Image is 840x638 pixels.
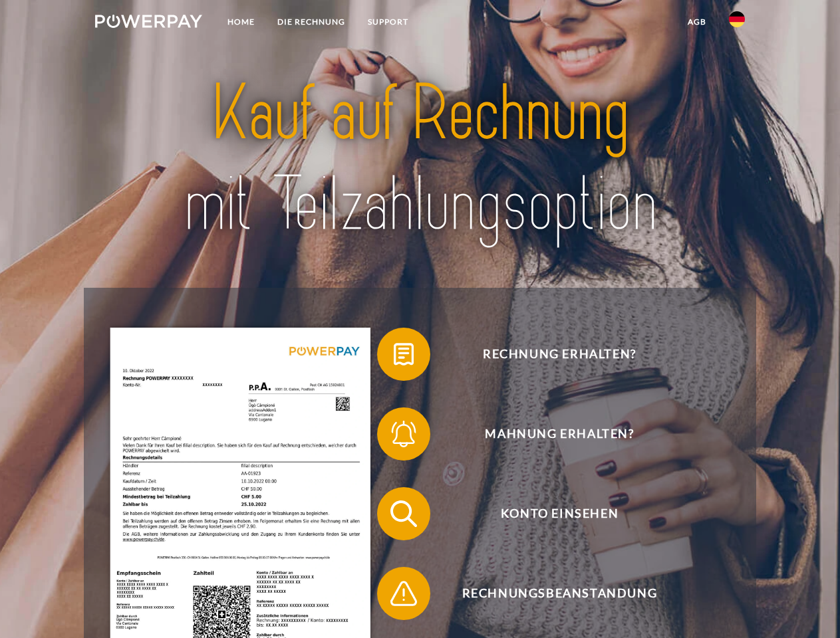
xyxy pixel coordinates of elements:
span: Rechnungsbeanstandung [396,567,722,620]
button: Rechnungsbeanstandung [377,567,723,620]
span: Mahnung erhalten? [396,407,722,461]
button: Mahnung erhalten? [377,407,723,461]
a: SUPPORT [356,10,420,34]
img: logo-powerpay-white.svg [95,15,202,28]
a: agb [676,10,718,34]
img: qb_warning.svg [387,577,420,610]
span: Konto einsehen [396,487,722,540]
img: title-powerpay_de.svg [127,64,713,255]
button: Konto einsehen [377,487,723,540]
span: Rechnung erhalten? [396,328,722,381]
button: Rechnung erhalten? [377,328,723,381]
img: qb_bill.svg [387,338,420,371]
a: Home [216,10,266,34]
img: qb_bell.svg [387,417,420,451]
img: qb_search.svg [387,497,420,530]
img: de [729,11,745,27]
a: DIE RECHNUNG [266,10,356,34]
